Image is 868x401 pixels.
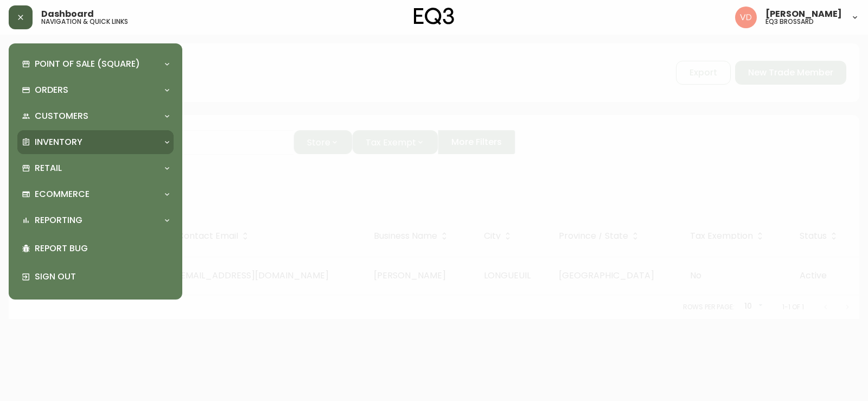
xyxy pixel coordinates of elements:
[35,243,169,254] p: Report Bug
[35,214,82,226] p: Reporting
[17,182,174,206] div: Ecommerce
[17,234,174,263] div: Report Bug
[35,188,90,200] p: Ecommerce
[765,18,814,25] h5: eq3 brossard
[17,78,174,102] div: Orders
[35,136,82,148] p: Inventory
[35,84,68,96] p: Orders
[17,52,174,76] div: Point of Sale (Square)
[735,7,757,28] img: 34cbe8de67806989076631741e6a7c6b
[35,110,88,122] p: Customers
[35,58,140,70] p: Point of Sale (Square)
[17,130,174,154] div: Inventory
[41,18,128,25] h5: navigation & quick links
[41,10,94,18] span: Dashboard
[17,208,174,232] div: Reporting
[17,156,174,180] div: Retail
[17,104,174,128] div: Customers
[765,10,842,18] span: [PERSON_NAME]
[414,8,454,25] img: logo
[35,162,62,174] p: Retail
[35,271,169,283] p: Sign Out
[17,263,174,291] div: Sign Out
